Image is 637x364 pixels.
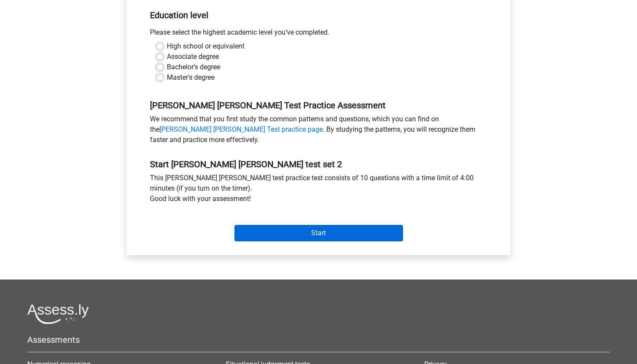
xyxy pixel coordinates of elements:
[167,52,219,62] label: Associate degree
[150,100,487,110] h5: [PERSON_NAME] [PERSON_NAME] Test Practice Assessment
[143,27,494,41] div: Please select the highest academic level you’ve completed.
[159,125,323,133] a: [PERSON_NAME] [PERSON_NAME] Test practice page
[143,114,494,149] div: We recommend that you first study the common patterns and questions, which you can find on the . ...
[167,72,214,83] label: Master's degree
[150,6,487,24] h5: Education level
[150,159,487,169] h5: Start [PERSON_NAME] [PERSON_NAME] test set 2
[143,173,494,208] div: This [PERSON_NAME] [PERSON_NAME] test practice test consists of 10 questions with a time limit of...
[27,335,610,345] h5: Assessments
[27,304,89,324] img: Assessly logo
[234,225,403,241] input: Start
[167,41,244,52] label: High school or equivalent
[167,62,220,72] label: Bachelor's degree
